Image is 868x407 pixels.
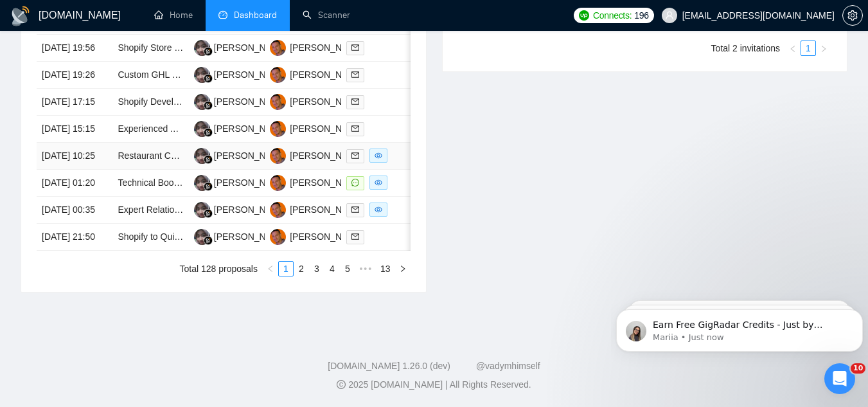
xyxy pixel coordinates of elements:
[785,41,801,56] li: Previous Page
[194,229,210,245] img: NF
[194,69,308,79] a: NF[PERSON_NAME] Ayra
[214,203,308,217] div: [PERSON_NAME] Ayra
[118,150,333,161] a: Restaurant CRM & Customer Data Architect for Upsell
[324,261,340,276] li: 4
[842,10,863,21] a: setting
[634,8,648,23] span: 196
[843,10,862,21] span: setting
[801,41,815,55] a: 1
[204,128,213,137] img: gigradar-bm.png
[214,41,308,55] div: [PERSON_NAME] Ayra
[290,122,440,136] div: [PERSON_NAME] [PERSON_NAME]
[789,45,797,53] span: left
[112,170,188,197] td: Technical Book Writing and Editing for Machine Learning
[376,261,395,276] li: 13
[118,69,299,80] a: Custom GHL Website with Shopify integration
[290,95,440,109] div: [PERSON_NAME] [PERSON_NAME]
[294,261,309,276] li: 2
[204,101,213,110] img: gigradar-bm.png
[351,206,359,213] span: mail
[37,35,112,62] td: [DATE] 19:56
[270,42,440,52] a: JP[PERSON_NAME] [PERSON_NAME]
[37,62,112,89] td: [DATE] 19:26
[204,209,213,218] img: gigradar-bm.png
[611,282,868,372] iframe: Intercom notifications message
[351,125,359,132] span: mail
[194,150,308,160] a: NF[PERSON_NAME] Ayra
[337,380,346,389] span: copyright
[816,41,831,56] li: Next Page
[325,262,339,276] a: 4
[824,363,855,394] iframe: Intercom live chat
[37,170,112,197] td: [DATE] 01:20
[270,148,286,164] img: JP
[303,10,350,21] a: searchScanner
[37,143,112,170] td: [DATE] 10:25
[10,378,858,392] div: 2025 [DOMAIN_NAME] | All Rights Reserved.
[290,149,440,163] div: [PERSON_NAME] [PERSON_NAME]
[290,176,440,190] div: [PERSON_NAME] [PERSON_NAME]
[375,152,382,159] span: eye
[204,74,213,83] img: gigradar-bm.png
[270,175,286,191] img: JP
[270,94,286,110] img: JP
[785,41,801,56] button: left
[270,121,286,137] img: JP
[851,363,865,374] span: 10
[10,6,31,26] img: logo
[204,182,213,191] img: gigradar-bm.png
[118,177,343,188] a: Technical Book Writing and Editing for Machine Learning
[112,224,188,251] td: Shopify to QuickBooks Desktop Integration Specialist
[270,123,440,133] a: JP[PERSON_NAME] [PERSON_NAME]
[194,202,210,218] img: NF
[579,10,589,21] img: upwork-logo.png
[270,204,440,214] a: JP[PERSON_NAME] [PERSON_NAME]
[270,177,440,187] a: JP[PERSON_NAME] [PERSON_NAME]
[112,62,188,89] td: Custom GHL Website with Shopify integration
[270,150,440,160] a: JP[PERSON_NAME] [PERSON_NAME]
[351,71,359,78] span: mail
[593,8,632,23] span: Connects:
[194,231,308,241] a: NF[PERSON_NAME] Ayra
[267,265,274,273] span: left
[842,5,863,26] button: setting
[112,197,188,224] td: Expert Relational Database Designer for SaaS Product with ML Component
[290,68,440,82] div: [PERSON_NAME] [PERSON_NAME]
[290,41,440,55] div: [PERSON_NAME] [PERSON_NAME]
[194,40,210,56] img: NF
[112,116,188,143] td: Experienced Adobe Commerce or BigCommerce Website Developers Needed
[395,261,411,276] button: right
[351,98,359,105] span: mail
[194,94,210,110] img: NF
[351,233,359,240] span: mail
[234,10,277,21] span: Dashboard
[204,236,213,245] img: gigradar-bm.png
[204,47,213,56] img: gigradar-bm.png
[820,45,828,53] span: right
[214,122,308,136] div: [PERSON_NAME] Ayra
[194,42,308,52] a: NF[PERSON_NAME] Ayra
[37,89,112,116] td: [DATE] 17:15
[37,197,112,224] td: [DATE] 00:35
[270,69,440,79] a: JP[PERSON_NAME] [PERSON_NAME]
[395,261,411,276] li: Next Page
[399,265,407,273] span: right
[218,10,227,19] span: dashboard
[118,42,371,53] a: Shopify Store Development for a New Health & Wellness Brand
[711,41,780,56] li: Total 2 invitations
[376,262,394,276] a: 13
[279,262,293,276] a: 1
[204,155,213,164] img: gigradar-bm.png
[270,96,440,106] a: JP[PERSON_NAME] [PERSON_NAME]
[270,67,286,83] img: JP
[665,11,674,20] span: user
[180,261,258,276] li: Total 128 proposals
[263,261,278,276] button: left
[118,96,409,107] a: Shopify Developer Needed for Industrial B2B Website with RFQ Features
[351,44,359,51] span: mail
[194,96,308,106] a: NF[PERSON_NAME] Ayra
[154,10,193,21] a: homeHome
[309,261,324,276] li: 3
